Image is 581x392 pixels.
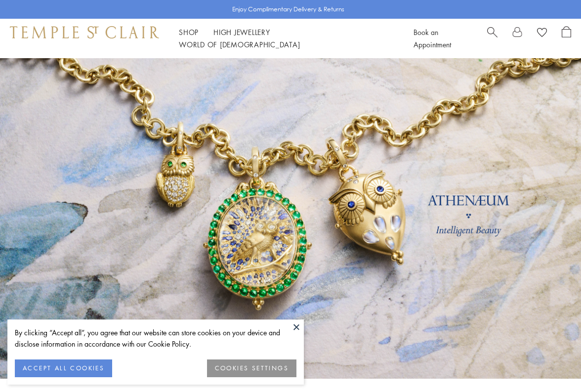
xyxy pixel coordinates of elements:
nav: Main navigation [179,26,391,51]
a: ShopShop [179,27,199,37]
button: ACCEPT ALL COOKIES [15,359,112,377]
a: High JewelleryHigh Jewellery [213,27,270,37]
button: COOKIES SETTINGS [207,359,296,377]
a: Search [487,26,498,51]
img: Temple St. Clair [10,26,159,38]
a: Book an Appointment [414,27,451,49]
a: World of [DEMOGRAPHIC_DATA]World of [DEMOGRAPHIC_DATA] [179,39,300,49]
a: View Wishlist [537,26,547,41]
p: Enjoy Complimentary Delivery & Returns [232,4,344,14]
div: By clicking “Accept all”, you agree that our website can store cookies on your device and disclos... [15,327,296,350]
a: Open Shopping Bag [562,26,571,51]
